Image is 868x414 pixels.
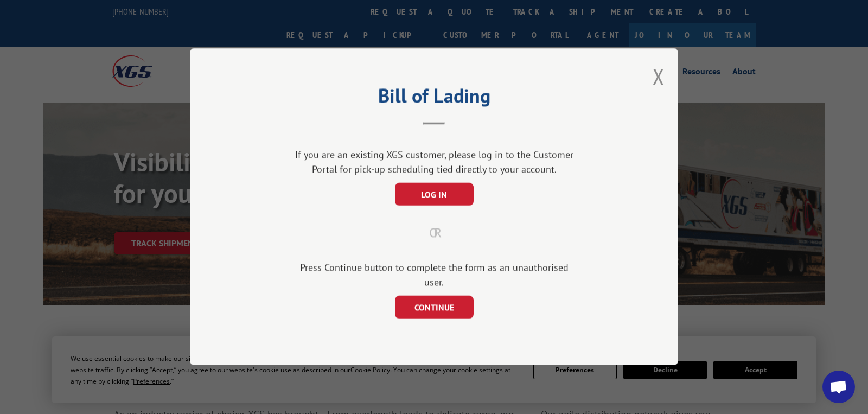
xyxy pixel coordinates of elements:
[395,183,474,206] button: LOG IN
[290,260,578,290] div: Press Continue button to complete the form as an unauthorised user.
[395,296,474,319] button: CONTINUE
[653,62,665,91] button: Close modal
[244,88,624,109] h2: Bill of Lading
[244,224,624,243] div: OR
[395,190,474,200] a: LOG IN
[290,148,578,177] div: If you are an existing XGS customer, please log in to the Customer Portal for pick-up scheduling ...
[822,371,855,403] div: Open chat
